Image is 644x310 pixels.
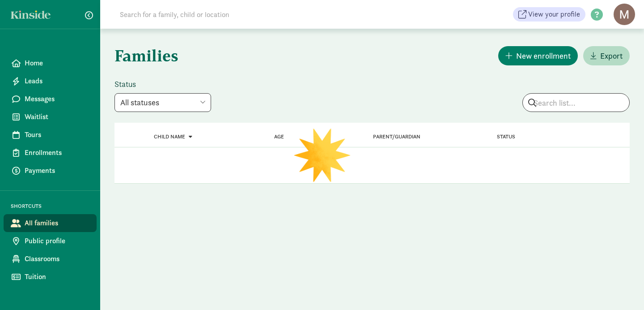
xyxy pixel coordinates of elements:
[4,144,97,162] a: Enrollments
[25,76,89,86] span: Leads
[497,133,515,140] span: Status
[4,54,97,72] a: Home
[25,147,89,158] span: Enrollments
[25,112,89,122] span: Waitlist
[600,50,623,62] span: Export
[25,218,89,228] span: All families
[25,254,89,264] span: Classrooms
[25,58,89,69] span: Home
[513,7,585,22] a: View your profile
[4,232,97,250] a: Public profile
[4,90,97,108] a: Messages
[4,214,97,232] a: All families
[498,46,578,65] button: New enrollment
[25,271,89,282] span: Tuition
[4,126,97,144] a: Tours
[114,5,365,23] input: Search for a family, child or location
[114,39,370,72] h1: Families
[114,79,211,90] label: Status
[25,165,89,176] span: Payments
[516,50,571,62] span: New enrollment
[25,94,89,104] span: Messages
[373,133,420,140] a: Parent/Guardian
[274,133,284,140] a: Age
[583,46,630,65] button: Export
[25,129,89,140] span: Tours
[528,9,580,20] span: View your profile
[154,133,192,140] a: Child name
[4,162,97,180] a: Payments
[25,236,89,246] span: Public profile
[4,250,97,268] a: Classrooms
[4,268,97,286] a: Tuition
[154,133,185,140] span: Child name
[4,108,97,126] a: Waitlist
[523,94,629,112] input: Search list...
[4,72,97,90] a: Leads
